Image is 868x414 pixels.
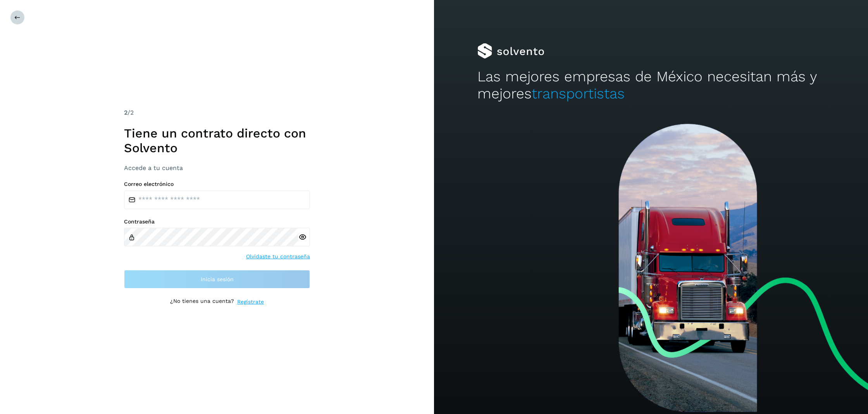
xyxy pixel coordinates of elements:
[124,164,310,172] h3: Accede a tu cuenta
[124,108,310,117] div: /2
[124,270,310,289] button: Inicia sesión
[124,126,310,156] h1: Tiene un contrato directo con Solvento
[170,298,234,306] p: ¿No tienes una cuenta?
[246,253,310,261] a: Olvidaste tu contraseña
[477,68,825,103] h2: Las mejores empresas de México necesitan más y mejores
[124,109,127,116] span: 2
[532,85,625,102] span: transportistas
[124,181,310,187] label: Correo electrónico
[201,277,234,282] span: Inicia sesión
[124,218,310,225] label: Contraseña
[237,298,264,306] a: Regístrate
